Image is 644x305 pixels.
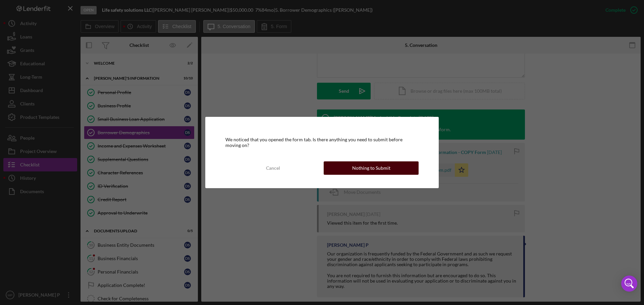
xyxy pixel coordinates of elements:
[352,161,390,175] div: Nothing to Submit
[621,276,637,292] div: Open Intercom Messenger
[225,161,320,175] button: Cancel
[324,161,419,175] button: Nothing to Submit
[266,161,280,175] div: Cancel
[225,137,419,148] div: We noticed that you opened the form tab. Is there anything you need to submit before moving on?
